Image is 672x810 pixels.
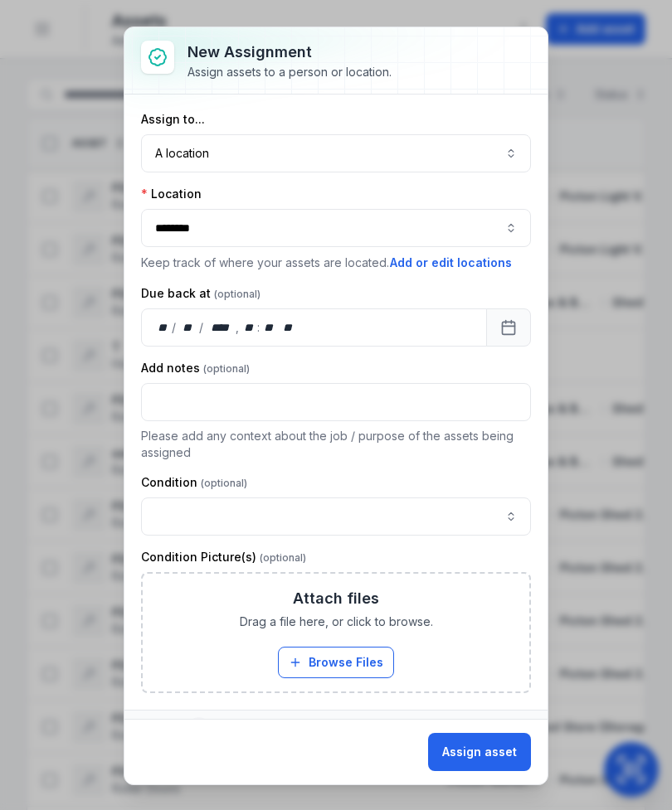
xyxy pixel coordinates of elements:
[141,111,205,128] label: Assign to...
[257,319,261,336] div: :
[141,549,306,565] label: Condition Picture(s)
[188,717,209,737] div: ...
[261,319,278,336] div: minute,
[141,186,202,202] label: Location
[178,319,200,336] div: month,
[141,360,250,376] label: Add notes
[428,733,531,771] button: Assign asset
[141,285,261,302] label: Due back at
[486,308,531,347] button: Calendar
[141,254,531,272] p: Keep track of where your assets are located.
[141,428,531,461] p: Please add any context about the job / purpose of the assets being assigned
[172,319,178,336] div: /
[141,717,209,737] span: Assets
[280,319,298,336] div: am/pm,
[278,647,394,678] button: Browse Files
[293,587,379,610] h3: Attach files
[240,614,433,630] span: Drag a file here, or click to browse.
[187,64,392,80] div: Assign assets to a person or location.
[199,319,205,336] div: /
[236,319,241,336] div: ,
[141,134,531,172] button: A location
[241,319,257,336] div: hour,
[205,319,236,336] div: year,
[389,254,513,272] button: Add or edit locations
[155,319,172,336] div: day,
[124,711,548,744] button: Assets...
[187,41,392,64] h3: New assignment
[141,474,247,491] label: Condition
